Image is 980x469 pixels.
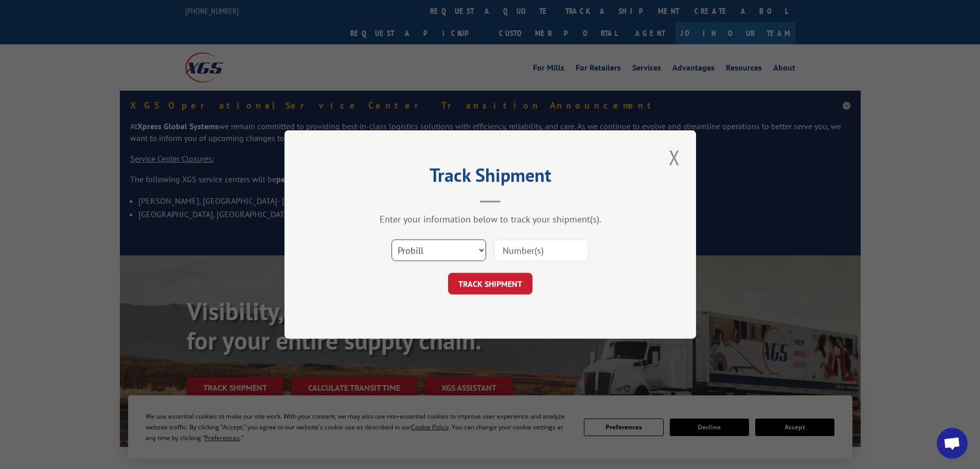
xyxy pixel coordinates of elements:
[336,168,645,187] h2: Track Shipment
[448,273,532,294] button: TRACK SHIPMENT
[666,143,683,171] button: Close modal
[494,239,589,261] input: Number(s)
[937,428,968,459] a: Open chat
[336,213,645,225] div: Enter your information below to track your shipment(s).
